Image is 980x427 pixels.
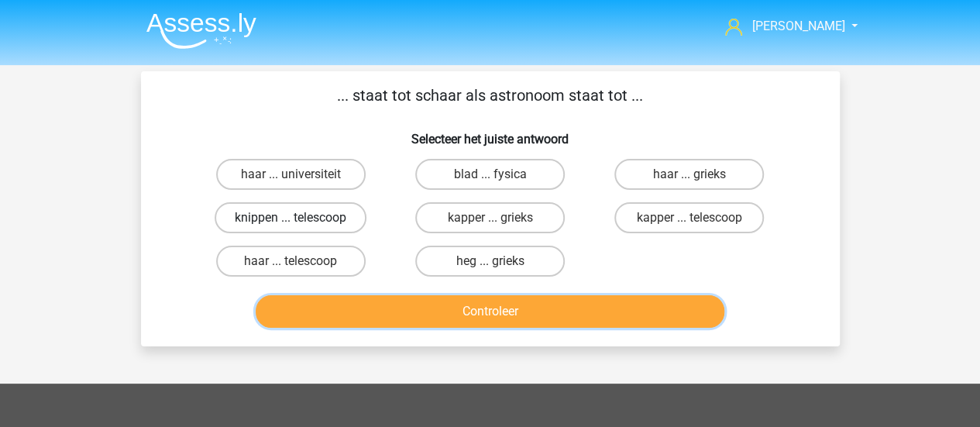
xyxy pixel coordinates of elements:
label: haar ... grieks [614,159,764,190]
label: haar ... telescoop [216,246,366,277]
a: [PERSON_NAME] [719,17,846,36]
p: ... staat tot schaar als astronoom staat tot ... [166,84,815,107]
label: heg ... grieks [415,246,565,277]
h6: Selecteer het juiste antwoord [166,119,815,146]
img: Assessly [146,12,256,49]
label: kapper ... grieks [415,202,565,233]
span: [PERSON_NAME] [751,19,844,33]
button: Controleer [256,295,724,328]
label: kapper ... telescoop [614,202,764,233]
label: knippen ... telescoop [215,202,366,233]
label: haar ... universiteit [216,159,366,190]
label: blad ... fysica [415,159,565,190]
